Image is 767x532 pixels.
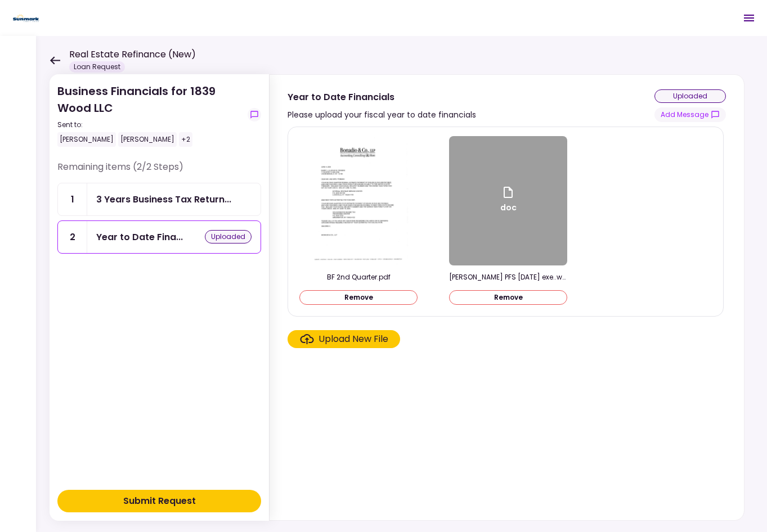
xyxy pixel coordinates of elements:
div: [PERSON_NAME] [57,132,116,147]
div: 2 [58,221,87,253]
div: Year to Date Financials [288,90,476,104]
div: uploaded [205,230,252,244]
div: uploaded [654,89,726,103]
div: Please upload your fiscal year to date financials [288,108,476,121]
div: doc [500,186,517,216]
button: Remove [299,290,418,305]
div: BF 2nd Quarter.pdf [299,272,418,282]
img: Partner icon [11,10,41,26]
div: Business Financials for 1839 Wood LLC [57,83,243,147]
div: [PERSON_NAME] [118,132,177,147]
button: Open menu [735,4,762,31]
button: Submit Request [57,490,261,512]
div: Upload New File [319,332,388,346]
a: 2Year to Date Financialsuploaded [57,220,261,254]
button: show-messages [654,107,726,122]
div: Sent to: [57,120,243,130]
div: Barry PFS 6-1-25 exe..word.docx [449,272,567,282]
span: Click here to upload the required document [288,330,400,348]
button: show-messages [248,108,261,121]
div: Loan Request [69,61,125,73]
div: 1 [58,183,87,215]
a: 13 Years Business Tax Returns [57,183,261,216]
div: Year to Date Financials [96,230,183,244]
div: Remaining items (2/2 Steps) [57,160,261,183]
div: Year to Date FinancialsPlease upload your fiscal year to date financialsuploadedshow-messagesBF 2... [269,74,744,521]
button: Remove [449,290,567,305]
div: 3 Years Business Tax Returns [96,192,231,206]
h1: Real Estate Refinance (New) [69,48,196,61]
div: +2 [179,132,192,147]
div: Submit Request [123,494,196,508]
